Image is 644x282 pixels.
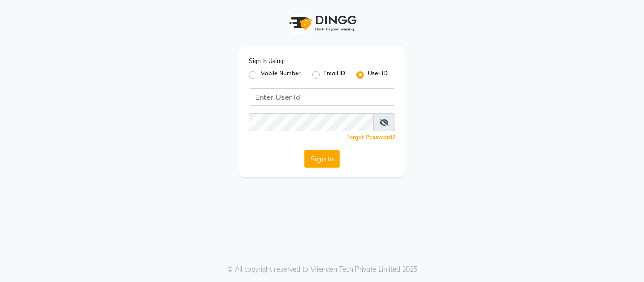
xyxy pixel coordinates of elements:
[304,150,340,168] button: Sign In
[249,113,374,131] input: Username
[260,69,301,81] label: Mobile Number
[284,9,360,37] img: logo1.svg
[249,88,395,106] input: Username
[249,57,285,65] label: Sign In Using:
[368,69,388,81] label: User ID
[323,69,345,81] label: Email ID
[346,134,395,141] a: Forgot Password?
